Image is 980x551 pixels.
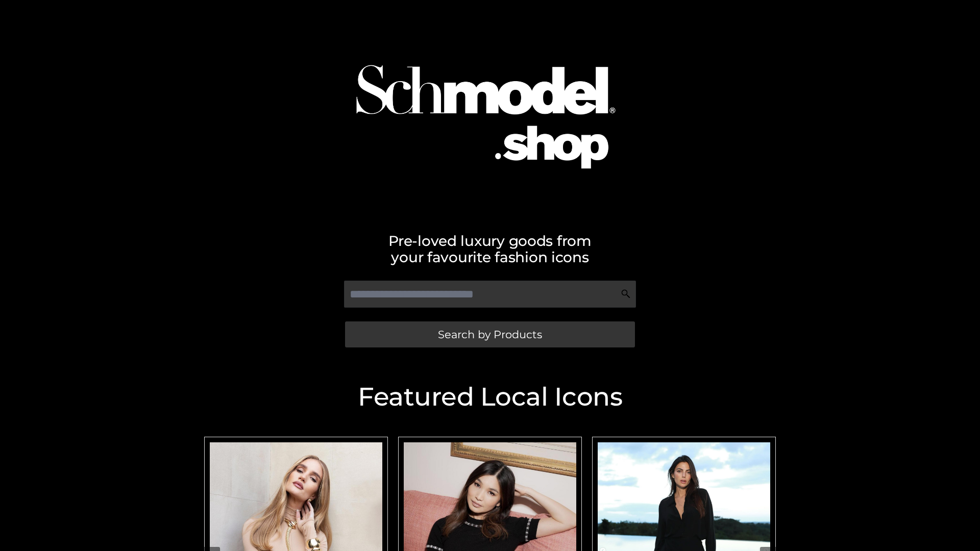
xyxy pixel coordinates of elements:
h2: Featured Local Icons​ [199,384,781,410]
img: Search Icon [621,289,631,299]
span: Search by Products [438,329,542,340]
a: Search by Products [345,321,635,347]
h2: Pre-loved luxury goods from your favourite fashion icons [199,233,781,265]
